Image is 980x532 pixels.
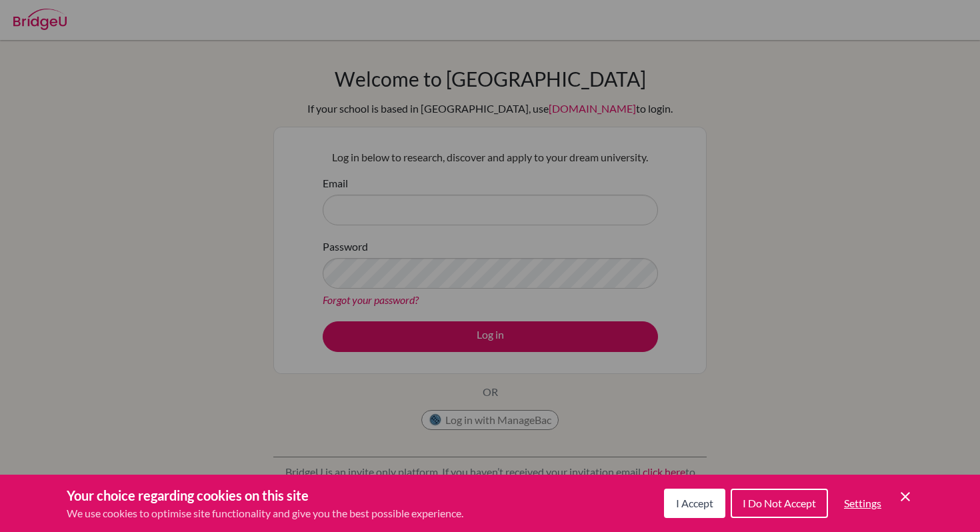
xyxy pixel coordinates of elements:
h3: Your choice regarding cookies on this site [67,485,463,505]
p: We use cookies to optimise site functionality and give you the best possible experience. [67,505,463,521]
span: I Accept [676,497,713,509]
button: Save and close [897,489,913,505]
span: I Do Not Accept [743,497,816,509]
button: I Accept [664,489,725,518]
button: I Do Not Accept [731,489,828,518]
span: Settings [844,497,881,509]
button: Settings [833,490,892,517]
